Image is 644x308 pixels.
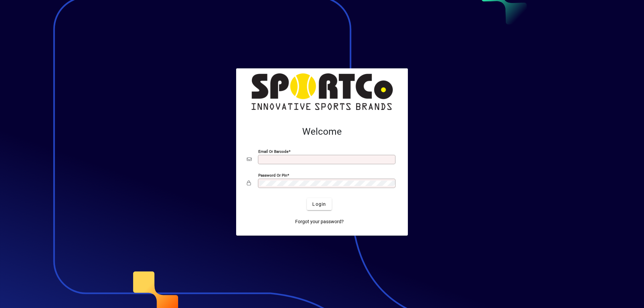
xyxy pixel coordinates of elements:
[258,149,288,154] mat-label: Email or Barcode
[312,201,326,208] span: Login
[307,198,331,210] button: Login
[292,215,346,228] a: Forgot your password?
[295,218,344,225] span: Forgot your password?
[258,173,287,178] mat-label: Password or Pin
[247,126,397,137] h2: Welcome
